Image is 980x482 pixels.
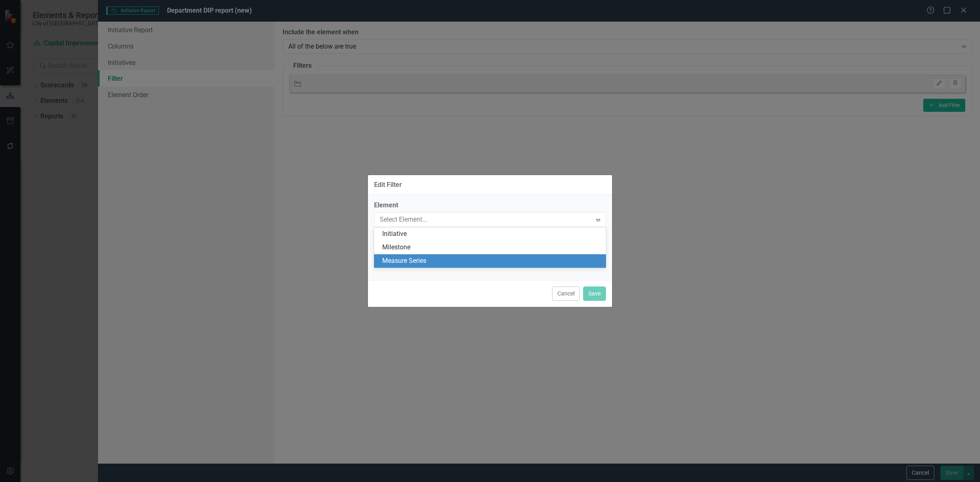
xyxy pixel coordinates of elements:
div: Edit Filter [374,181,402,189]
button: Save [583,287,606,301]
div: Measure Series [382,256,601,266]
label: Element [374,201,606,210]
div: Milestone [382,243,601,252]
button: Cancel [552,287,580,301]
div: Initiative [382,229,601,239]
